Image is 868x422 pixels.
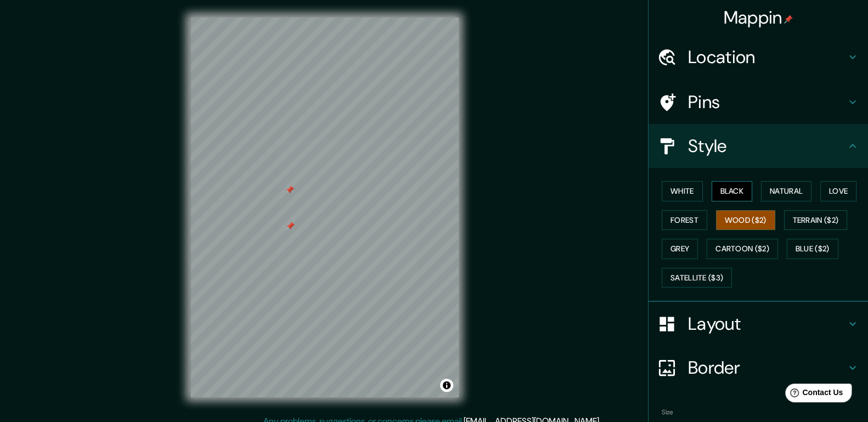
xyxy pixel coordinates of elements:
[688,135,846,157] h4: Style
[724,7,793,29] h4: Mappin
[649,35,868,79] div: Location
[649,346,868,390] div: Border
[688,313,846,335] h4: Layout
[662,210,707,230] button: Forest
[688,357,846,379] h4: Border
[761,181,811,201] button: Natural
[688,46,846,68] h4: Location
[688,91,846,113] h4: Pins
[662,181,703,201] button: White
[662,408,673,417] label: Size
[440,379,453,392] button: Toggle attribution
[190,18,459,397] canvas: Map
[787,239,838,259] button: Blue ($2)
[649,80,868,124] div: Pins
[820,181,856,201] button: Love
[712,181,753,201] button: Black
[770,379,856,410] iframe: Help widget launcher
[784,210,848,230] button: Terrain ($2)
[707,239,778,259] button: Cartoon ($2)
[784,15,793,24] img: pin-icon.png
[662,268,732,288] button: Satellite ($3)
[649,124,868,168] div: Style
[716,210,775,230] button: Wood ($2)
[662,239,698,259] button: Grey
[649,302,868,346] div: Layout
